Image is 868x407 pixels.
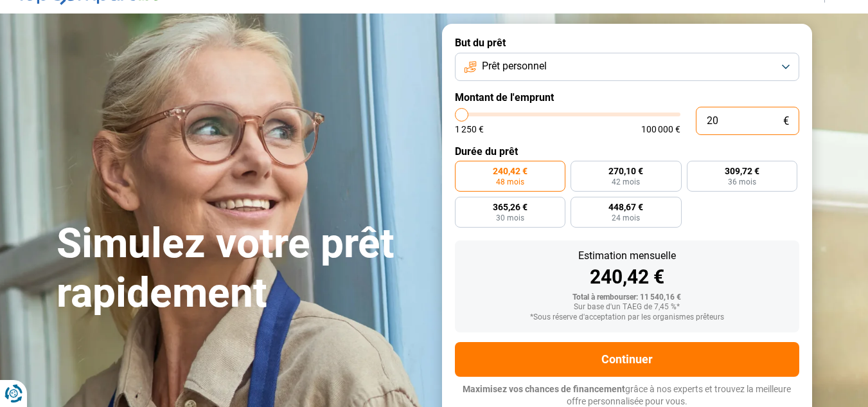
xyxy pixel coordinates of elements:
[455,125,484,134] span: 1 250 €
[455,37,799,49] label: But du prêt
[455,145,799,158] label: Durée du prêt
[465,313,789,322] div: *Sous réserve d'acceptation par les organismes prêteurs
[641,125,680,134] span: 100 000 €
[608,203,643,212] span: 448,67 €
[455,53,799,81] button: Prêt personnel
[728,178,756,186] span: 36 mois
[496,214,524,222] span: 30 mois
[465,267,789,287] div: 240,42 €
[493,203,527,212] span: 365,26 €
[608,167,643,176] span: 270,10 €
[612,178,640,186] span: 42 mois
[496,178,524,186] span: 48 mois
[465,303,789,312] div: Sur base d'un TAEG de 7,45 %*
[463,384,625,394] span: Maximisez vos chances de financement
[725,167,759,176] span: 309,72 €
[57,219,427,318] h1: Simulez votre prêt rapidement
[465,251,789,261] div: Estimation mensuelle
[455,342,799,377] button: Continuer
[482,59,547,73] span: Prêt personnel
[493,167,527,176] span: 240,42 €
[783,116,789,127] span: €
[612,214,640,222] span: 24 mois
[465,293,789,302] div: Total à rembourser: 11 540,16 €
[455,91,799,104] label: Montant de l'emprunt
